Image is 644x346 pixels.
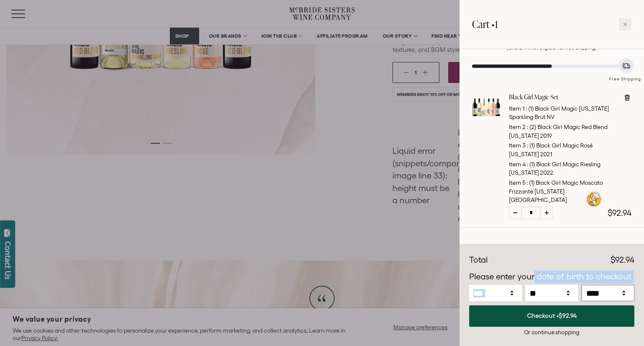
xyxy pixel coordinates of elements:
a: Black Girl Magic Set [509,93,617,101]
p: Please enter your date of birth to checkout [469,271,634,283]
span: : [527,179,528,186]
div: Free Shipping [606,68,644,83]
span: : [527,142,528,149]
span: (1) Black Girl Magic Riesling [US_STATE] 2022 [509,161,600,176]
span: (1) Black Girl Magic Rosé [US_STATE] 2021 [509,142,593,158]
span: : [527,124,528,130]
div: Or continue shopping [469,328,634,336]
span: Item 4 [509,161,526,168]
span: (1) Black Girl Magic [US_STATE] Sparkling Brut NV [509,105,609,121]
span: (2) Black Girl Magic Red Blend [US_STATE] 2019 [509,124,608,139]
span: 1 [495,17,498,31]
span: (1) Black Girl Magic Moscato Frizzanté [US_STATE] [GEOGRAPHIC_DATA] [509,179,603,203]
span: $92.94 [610,255,634,264]
span: Item 1 [509,105,525,112]
span: $92.94 [608,208,631,217]
span: Item 3 [509,142,526,149]
button: Checkout •$92.94 [469,305,634,327]
a: Black Girl Magic Set [472,114,501,123]
h2: Cart • [472,13,498,36]
span: Item 2 [509,124,526,130]
span: : [527,161,528,168]
span: : [526,105,527,112]
span: Item 5 [509,179,525,186]
span: $92.94 [558,312,577,319]
div: Total [469,254,488,266]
